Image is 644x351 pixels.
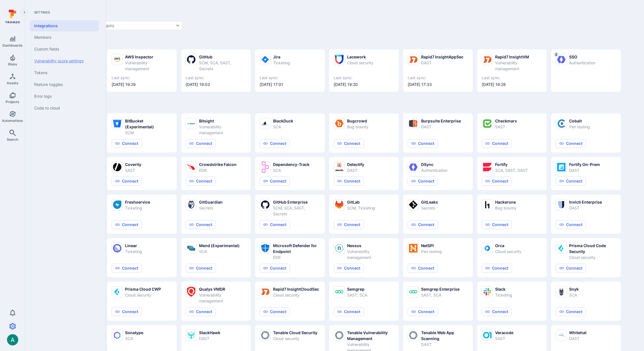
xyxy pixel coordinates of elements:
[199,118,246,124] div: Bitsight
[421,249,442,254] div: Pen testing
[125,292,161,298] div: Cloud security
[421,118,461,124] div: Burpsuite Enterprise
[408,177,438,186] button: Connect
[8,62,17,66] span: Risks
[421,286,460,292] div: Semgrep Enterprise
[482,220,512,229] button: Connect
[495,124,517,130] div: SAST
[569,336,587,341] div: DAST
[2,118,23,123] span: Automations
[347,199,375,205] div: GitLab
[199,199,223,205] div: GitGuardian
[186,220,216,229] button: Connect
[421,292,460,298] div: SAST, SCA
[408,54,468,87] a: Rapid7 InsightAppSecDASTLast sync:[DATE] 17:33
[273,330,317,336] div: Tenable Cloud Security
[186,264,216,273] button: Connect
[347,60,373,66] div: Cloud security
[334,264,364,273] button: Connect
[273,54,290,60] div: Jira
[199,286,246,292] div: Qualys VMDR
[334,307,364,316] button: Connect
[482,177,512,186] button: Connect
[112,307,142,316] button: Connect
[260,82,320,87] span: [DATE] 17:01
[334,220,364,229] button: Connect
[6,100,19,104] span: Projects
[482,54,542,87] a: Rapid7 InsightVMVulnerability managementLast sync:[DATE] 19:28
[125,330,143,336] div: Sonatype
[273,243,320,254] div: Microsoft Defender for Endpoint
[347,205,375,211] div: SCM, Ticketing
[482,82,542,87] span: [DATE] 19:28
[199,167,237,173] div: EDR
[260,54,320,87] a: JiraTicketingLast sync:[DATE] 17:01
[569,167,600,173] div: DAST
[3,43,23,47] span: Dashboards
[260,177,290,186] button: Connect
[260,75,320,81] span: Last sync:
[347,124,368,130] div: Bug bounty
[495,118,517,124] div: Checkmarx
[495,60,542,72] div: Vulnerability management
[273,118,293,124] div: BlackDuck
[112,264,142,273] button: Connect
[112,220,142,229] button: Connect
[408,139,438,148] button: Connect
[347,249,394,260] div: Vulnerability management
[556,177,586,186] button: Connect
[112,54,172,87] a: AWS InspectorVulnerability managementLast sync:[DATE] 19:29
[495,161,528,167] div: Fortify
[408,82,468,87] span: [DATE] 17:33
[569,60,595,66] div: Authentication
[273,254,320,260] div: EDR
[495,167,528,173] div: SCA, SAST, DAST
[125,130,172,136] div: SCM
[556,264,586,273] button: Connect
[482,307,512,316] button: Connect
[199,205,223,211] div: Secrets
[347,161,364,167] div: Detectify
[556,307,586,316] button: Connect
[569,243,616,254] div: Prisma Cloud Code Security
[273,199,320,205] div: GitHub Enterprise
[347,243,394,249] div: Nessus
[556,139,586,148] button: Connect
[421,341,468,347] div: DAST
[125,243,142,249] div: Linear
[495,199,516,205] div: Hackerone
[408,264,438,273] button: Connect
[334,75,394,81] span: Last sync:
[112,75,172,81] span: Last sync:
[125,161,141,167] div: Coverity
[421,54,463,60] div: Rapid7 InsightAppSec
[495,330,513,336] div: Veracode
[569,330,587,336] div: Whitehat
[125,249,142,254] div: Ticketing
[334,139,364,148] button: Connect
[273,292,319,298] div: Cloud security
[30,43,99,55] a: Custom fields
[125,336,143,341] div: SCA
[186,307,216,316] button: Connect
[495,54,542,60] div: Rapid7 InsightVM
[30,31,99,43] a: Members
[421,161,447,167] div: DSync
[569,292,579,298] div: SCA
[186,177,216,186] button: Connect
[347,167,364,173] div: DAST
[495,292,512,298] div: Ticketing
[260,264,290,273] button: Connect
[21,9,28,16] button: Expand navigation menu
[186,75,246,81] span: Last sync:
[408,75,468,81] span: Last sync:
[199,60,246,72] div: SCM, SCA, SAST, Secrets
[186,82,246,87] span: [DATE] 19:03
[112,177,142,186] button: Connect
[273,286,319,292] div: Rapid7 InsightCloudSec
[408,307,438,316] button: Connect
[30,55,99,67] a: Vulnerability score settings
[482,75,542,81] span: Last sync:
[186,54,246,87] a: GitHubSCM, SCA, SAST, SecretsLast sync:[DATE] 19:03
[569,118,590,124] div: Cobalt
